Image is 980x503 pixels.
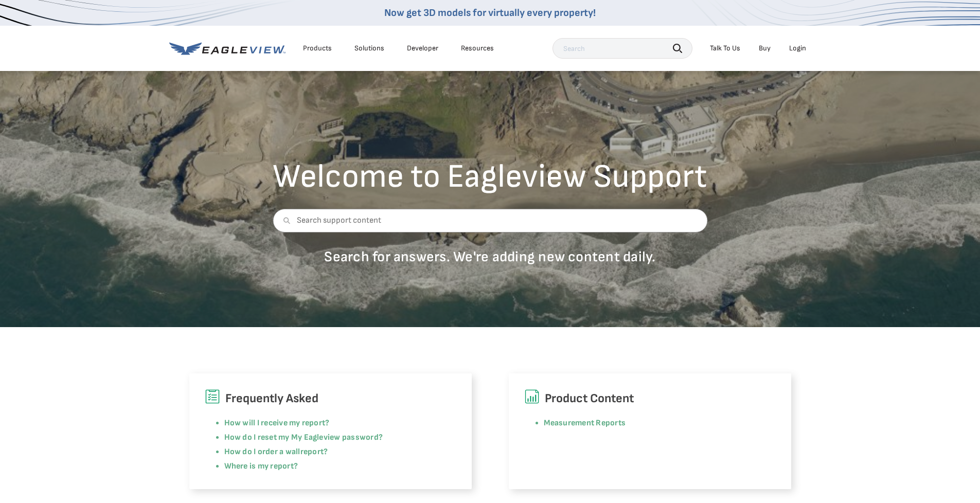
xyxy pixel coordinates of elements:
[384,7,596,19] a: Now get 3D models for virtually every property!
[224,433,383,442] a: How do I reset my My Eagleview password?
[759,44,771,53] a: Buy
[273,209,707,232] input: Search support content
[300,447,324,457] a: report
[461,44,494,53] div: Resources
[544,418,626,428] a: Measurement Reports
[407,44,438,53] a: Developer
[710,44,740,53] div: Talk To Us
[273,160,707,193] h2: Welcome to Eagleview Support
[224,418,330,428] a: How will I receive my report?
[324,447,328,457] a: ?
[354,44,384,53] div: Solutions
[224,461,298,471] a: Where is my report?
[224,447,300,457] a: How do I order a wall
[553,38,692,59] input: Search
[303,44,332,53] div: Products
[524,389,776,408] h6: Product Content
[205,389,456,408] h6: Frequently Asked
[789,44,806,53] div: Login
[273,248,707,266] p: Search for answers. We're adding new content daily.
